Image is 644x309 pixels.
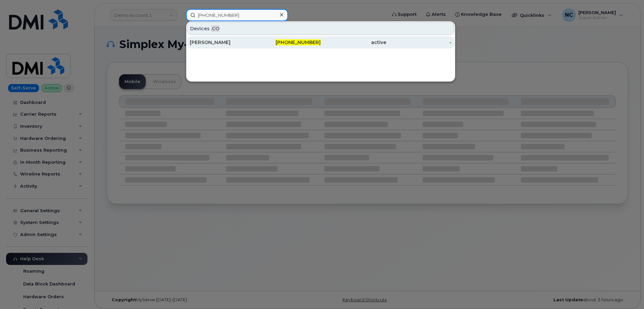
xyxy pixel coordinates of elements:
[321,39,386,46] div: active
[187,22,454,35] div: Devices
[211,25,219,32] span: .CO
[276,39,321,45] span: [PHONE_NUMBER]
[386,39,452,46] div: -
[190,39,255,46] div: [PERSON_NAME]
[187,36,454,48] a: [PERSON_NAME][PHONE_NUMBER]active-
